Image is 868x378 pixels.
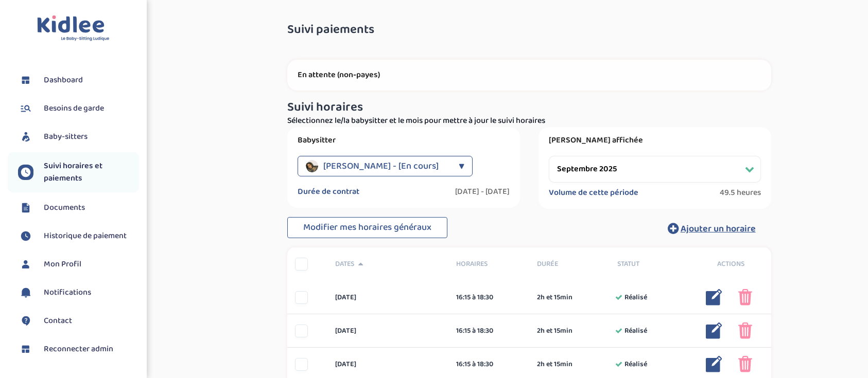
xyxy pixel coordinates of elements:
[456,292,522,303] div: 16:15 à 18:30
[323,156,439,176] span: [PERSON_NAME] - [En cours]
[455,187,510,197] label: [DATE] - [DATE]
[18,200,33,215] img: documents.svg
[44,131,88,143] span: Baby-sitters
[287,23,374,37] span: Suivi paiements
[37,15,110,42] img: logo.svg
[44,160,139,185] span: Suivi horaires et paiements
[18,200,139,215] a: Documents
[298,70,761,80] p: En attente (non-payes)
[549,188,638,198] label: Volume de cette période
[456,326,522,336] div: 16:15 à 18:30
[18,257,139,272] a: Mon Profil
[303,220,431,235] span: Modifier mes horaires généraux
[18,313,139,329] a: Contact
[738,322,752,339] img: poubelle_rose.png
[738,289,752,305] img: poubelle_rose.png
[624,359,647,370] span: Réalisé
[18,257,33,272] img: profil.svg
[720,188,761,198] span: 49.5 heures
[44,202,85,214] span: Documents
[298,187,359,197] label: Durée de contrat
[624,326,647,336] span: Réalisé
[44,74,83,86] span: Dashboard
[537,359,572,370] span: 2h et 15min
[18,129,33,145] img: babysitters.svg
[706,356,722,372] img: modifier_bleu.png
[456,359,522,370] div: 16:15 à 18:30
[537,292,572,303] span: 2h et 15min
[327,259,448,269] div: Dates
[287,115,771,127] p: Sélectionnez le/la babysitter et le mois pour mettre à jour le suivi horaires
[706,289,722,305] img: modifier_bleu.png
[18,313,33,329] img: contact.svg
[18,73,33,88] img: dashboard.svg
[18,101,139,116] a: Besoins de garde
[537,326,572,336] span: 2h et 15min
[18,228,33,244] img: suivihoraire.svg
[287,217,447,239] button: Modifier mes horaires généraux
[44,315,72,327] span: Contact
[18,228,139,244] a: Historique de paiement
[459,156,464,176] div: ▼
[18,160,139,185] a: Suivi horaires et paiements
[327,326,448,336] div: [DATE]
[652,217,771,240] button: Ajouter un horaire
[610,259,690,269] div: Statut
[327,292,448,303] div: [DATE]
[18,165,33,180] img: suivihoraire.svg
[529,259,610,269] div: Durée
[298,135,510,146] label: Babysitter
[706,322,722,339] img: modifier_bleu.png
[690,259,771,269] div: Actions
[456,259,522,269] span: Horaires
[287,101,771,114] h3: Suivi horaires
[44,102,104,115] span: Besoins de garde
[549,135,761,146] label: [PERSON_NAME] affichée
[18,285,33,300] img: notification.svg
[18,129,139,145] a: Baby-sitters
[624,292,647,303] span: Réalisé
[18,341,33,357] img: dashboard.svg
[44,286,91,299] span: Notifications
[18,285,139,300] a: Notifications
[18,73,139,88] a: Dashboard
[18,101,33,116] img: besoin.svg
[44,343,113,355] span: Reconnecter admin
[327,359,448,370] div: [DATE]
[738,356,752,372] img: poubelle_rose.png
[44,258,81,271] span: Mon Profil
[306,160,318,172] img: avatar_kah-neneh_2024_09_25_15_59_46.png
[18,341,139,357] a: Reconnecter admin
[681,222,756,236] span: Ajouter un horaire
[44,230,127,242] span: Historique de paiement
